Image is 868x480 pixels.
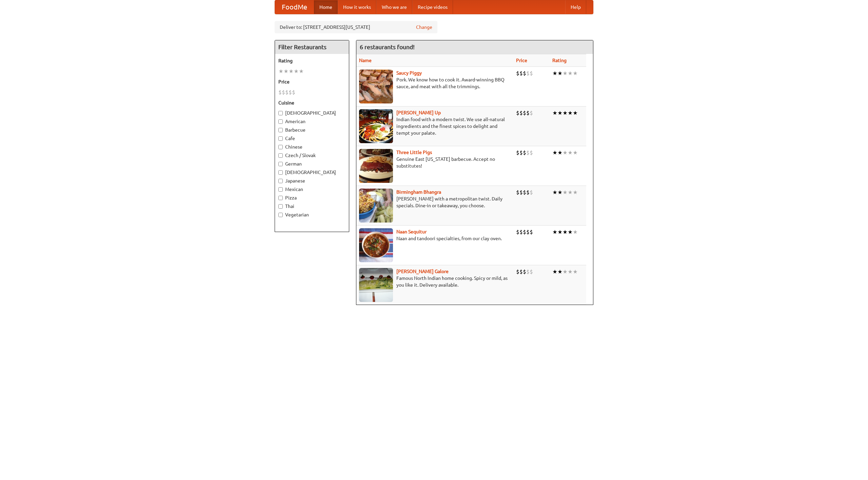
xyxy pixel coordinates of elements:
[519,70,523,77] li: $
[275,0,314,14] a: FoodMe
[552,149,557,156] li: ★
[275,40,349,54] h4: Filter Restaurants
[314,0,338,14] a: Home
[278,203,346,210] label: Thai
[568,189,573,196] li: ★
[359,235,511,242] p: Naan and tandoori specialties, from our clay oven.
[552,109,557,117] li: ★
[565,0,586,14] a: Help
[278,111,283,115] input: [DEMOGRAPHIC_DATA]
[359,189,393,223] img: bhangra.jpg
[519,228,523,236] li: $
[568,228,573,236] li: ★
[573,189,578,196] li: ★
[530,149,533,156] li: $
[568,149,573,156] li: ★
[278,169,346,176] label: [DEMOGRAPHIC_DATA]
[292,89,295,96] li: $
[552,189,557,196] li: ★
[294,68,299,75] li: ★
[526,149,530,156] li: $
[530,189,533,196] li: $
[278,194,346,201] label: Pizza
[278,99,346,106] h5: Cuisine
[530,268,533,275] li: $
[573,268,578,275] li: ★
[573,149,578,156] li: ★
[396,70,422,76] a: Saucy Piggy
[568,70,573,77] li: ★
[523,228,526,236] li: $
[523,189,526,196] li: $
[359,70,393,103] img: saucy.jpg
[519,109,523,117] li: $
[289,89,292,96] li: $
[396,189,441,195] a: Birmingham Bhangra
[523,109,526,117] li: $
[278,57,346,64] h5: Rating
[285,89,289,96] li: $
[568,109,573,117] li: ★
[557,228,563,236] li: ★
[278,119,283,124] input: American
[519,149,523,156] li: $
[516,70,519,77] li: $
[359,268,393,302] img: currygalore.jpg
[526,268,530,275] li: $
[278,110,346,116] label: [DEMOGRAPHIC_DATA]
[552,268,557,275] li: ★
[563,189,568,196] li: ★
[552,70,557,77] li: ★
[516,268,519,275] li: $
[519,189,523,196] li: $
[516,228,519,236] li: $
[278,152,346,159] label: Czech / Slovak
[278,213,283,217] input: Vegetarian
[526,189,530,196] li: $
[563,149,568,156] li: ★
[563,268,568,275] li: ★
[359,228,393,262] img: naansequitur.jpg
[552,58,567,63] a: Rating
[530,109,533,117] li: $
[530,228,533,236] li: $
[396,110,441,115] a: [PERSON_NAME] Up
[278,162,283,166] input: German
[519,268,523,275] li: $
[278,68,283,75] li: ★
[376,0,412,14] a: Who we are
[360,44,415,50] ng-pluralize: 6 restaurants found!
[278,186,346,193] label: Mexican
[278,204,283,209] input: Thai
[359,149,393,183] img: littlepigs.jpg
[278,153,283,158] input: Czech / Slovak
[523,149,526,156] li: $
[573,228,578,236] li: ★
[396,229,427,234] a: Naan Sequitur
[573,109,578,117] li: ★
[299,68,304,75] li: ★
[278,211,346,218] label: Vegetarian
[289,68,294,75] li: ★
[278,170,283,175] input: [DEMOGRAPHIC_DATA]
[278,136,283,141] input: Cafe
[516,58,527,63] a: Price
[278,196,283,200] input: Pizza
[278,160,346,167] label: German
[396,269,449,274] b: [PERSON_NAME] Galore
[359,76,511,90] p: Pork. We know how to cook it. Award-winning BBQ sauce, and meat with all the trimmings.
[278,127,346,133] label: Barbecue
[278,118,346,125] label: American
[396,150,432,155] a: Three Little Pigs
[523,70,526,77] li: $
[416,24,432,31] a: Change
[557,149,563,156] li: ★
[530,70,533,77] li: $
[526,109,530,117] li: $
[278,143,346,150] label: Chinese
[359,275,511,288] p: Famous North Indian home cooking. Spicy or mild, as you like it. Delivery available.
[568,268,573,275] li: ★
[563,228,568,236] li: ★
